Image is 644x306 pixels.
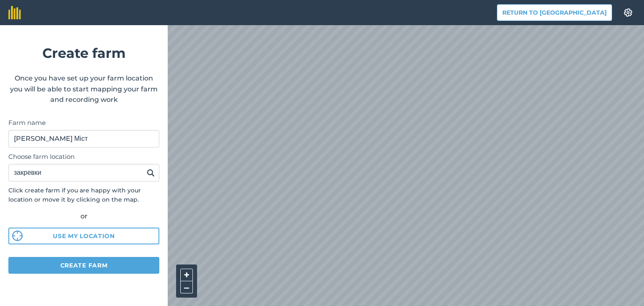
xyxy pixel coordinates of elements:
button: Create farm [8,257,159,274]
label: Choose farm location [8,152,159,162]
input: Farm name [8,130,159,148]
h1: Create farm [8,42,159,64]
input: Enter your farm’s address [8,164,159,182]
img: svg+xml;base64,PHN2ZyB4bWxucz0iaHR0cDovL3d3dy53My5vcmcvMjAwMC9zdmciIHdpZHRoPSIxOSIgaGVpZ2h0PSIyNC... [147,168,155,178]
p: Once you have set up your farm location you will be able to start mapping your farm and recording... [8,73,159,105]
img: A cog icon [623,8,633,17]
img: fieldmargin Logo [8,6,21,19]
button: + [180,269,193,281]
button: Return to [GEOGRAPHIC_DATA] [497,4,612,21]
img: svg%3e [12,231,23,241]
button: Use my location [8,228,159,244]
button: – [180,281,193,293]
label: Farm name [8,118,159,128]
div: or [8,211,159,222]
p: Click create farm if you are happy with your location or move it by clicking on the map. [8,186,159,205]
